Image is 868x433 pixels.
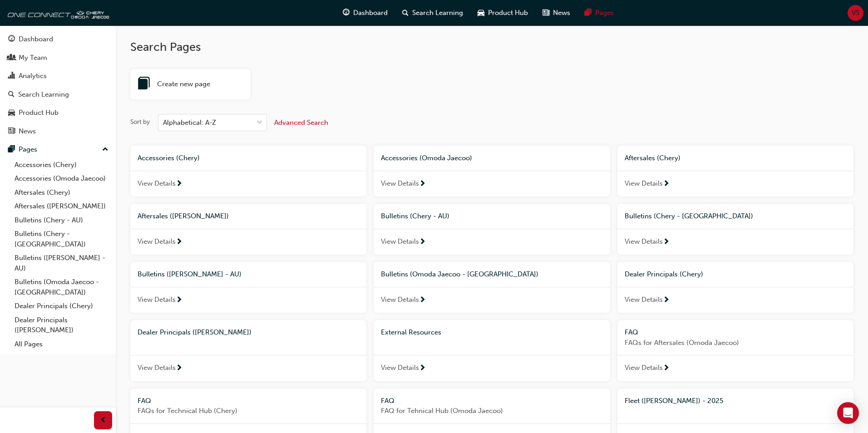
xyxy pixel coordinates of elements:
span: news-icon [8,128,15,136]
a: My Team [4,49,112,66]
span: next-icon [663,364,670,373]
span: search-icon [8,91,15,99]
span: FAQs for Aftersales (Omoda Jaecoo) [625,338,846,348]
span: View Details [138,178,176,189]
span: Bulletins ([PERSON_NAME] - AU) [138,270,242,278]
a: Bulletins (Omoda Jaecoo - [GEOGRAPHIC_DATA]) [11,275,112,299]
span: Fleet ([PERSON_NAME]) - 2025 [625,397,723,405]
span: View Details [381,236,419,247]
span: Bulletins (Chery - [GEOGRAPHIC_DATA]) [625,212,753,220]
span: View Details [625,178,663,189]
span: View Details [625,363,663,373]
span: View Details [625,295,663,305]
span: Accessories (Omoda Jaecoo) [381,154,472,162]
span: next-icon [176,364,182,373]
h2: Search Pages [130,40,853,54]
div: Alphabetical: A-Z [163,118,216,128]
span: down-icon [256,117,263,129]
span: Pages [595,8,614,18]
button: Advanced Search [274,114,328,131]
span: Search Learning [412,8,463,18]
a: pages-iconPages [577,4,621,22]
span: View Details [381,178,419,189]
a: search-iconSearch Learning [395,4,470,22]
a: Bulletins (Omoda Jaecoo - [GEOGRAPHIC_DATA])View Details [374,262,610,313]
span: Dealer Principals (Chery) [625,270,703,278]
span: up-icon [102,144,108,156]
span: Aftersales ([PERSON_NAME]) [138,212,229,220]
span: next-icon [419,296,426,305]
a: Aftersales (Chery)View Details [617,146,853,197]
span: View Details [381,363,419,373]
span: FAQ for Tehnical Hub (Omoda Jaecoo) [381,406,602,416]
span: Bulletins (Chery - AU) [381,212,449,220]
span: Product Hub [488,8,528,18]
div: News [19,126,36,137]
span: search-icon [402,7,409,19]
span: prev-icon [100,415,107,426]
div: Sort by [130,118,150,127]
button: Pages [4,141,112,158]
a: Bulletins ([PERSON_NAME] - AU)View Details [130,262,366,313]
span: View Details [138,236,176,247]
span: guage-icon [343,7,350,19]
a: External ResourcesView Details [374,320,610,381]
span: News [553,8,570,18]
a: Aftersales ([PERSON_NAME]) [11,199,112,213]
div: Product Hub [19,108,59,118]
span: View Details [625,236,663,247]
span: next-icon [176,296,182,305]
a: Accessories (Chery) [11,158,112,172]
div: Open Intercom Messenger [837,402,859,424]
a: Bulletins (Chery - [GEOGRAPHIC_DATA])View Details [617,204,853,255]
a: Accessories (Omoda Jaecoo)View Details [374,146,610,197]
span: View Details [138,363,176,373]
a: Product Hub [4,104,112,121]
a: Dealer Principals ([PERSON_NAME]) [11,313,112,337]
a: Analytics [4,68,112,84]
span: FAQs for Technical Hub (Chery) [138,406,359,416]
a: News [4,123,112,140]
span: car-icon [478,7,484,19]
a: Aftersales (Chery) [11,186,112,200]
a: Bulletins (Chery - [GEOGRAPHIC_DATA]) [11,227,112,251]
span: chart-icon [8,72,15,80]
span: VS [852,8,859,18]
span: Advanced Search [274,118,328,127]
a: Dealer Principals (Chery)View Details [617,262,853,313]
a: Accessories (Chery)View Details [130,146,366,197]
button: DashboardMy TeamAnalyticsSearch LearningProduct HubNews [4,29,112,141]
span: Accessories (Chery) [138,154,200,162]
span: news-icon [542,7,549,19]
span: next-icon [419,364,426,373]
a: FAQFAQs for Aftersales (Omoda Jaecoo)View Details [617,320,853,381]
button: VS [848,5,863,21]
span: Aftersales (Chery) [625,154,681,162]
a: Dashboard [4,31,112,48]
span: FAQ [381,397,395,405]
span: guage-icon [8,35,15,44]
span: next-icon [663,180,670,188]
span: Dealer Principals ([PERSON_NAME]) [138,328,252,336]
span: book-icon [138,78,150,91]
div: Analytics [19,71,47,81]
span: FAQ [625,328,638,336]
span: next-icon [663,238,670,246]
a: car-iconProduct Hub [470,4,535,22]
a: guage-iconDashboard [335,4,395,22]
span: pages-icon [8,146,15,154]
a: news-iconNews [535,4,577,22]
a: Bulletins ([PERSON_NAME] - AU) [11,251,112,275]
a: Bulletins (Chery - AU) [11,213,112,227]
span: people-icon [8,54,15,62]
div: My Team [19,53,47,63]
span: Create new page [157,79,210,89]
a: Accessories (Omoda Jaecoo) [11,172,112,186]
span: next-icon [663,296,670,305]
span: Bulletins (Omoda Jaecoo - [GEOGRAPHIC_DATA]) [381,270,538,278]
a: Search Learning [4,86,112,103]
span: Dashboard [353,8,388,18]
a: Dealer Principals (Chery) [11,299,112,313]
span: pages-icon [585,7,592,19]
